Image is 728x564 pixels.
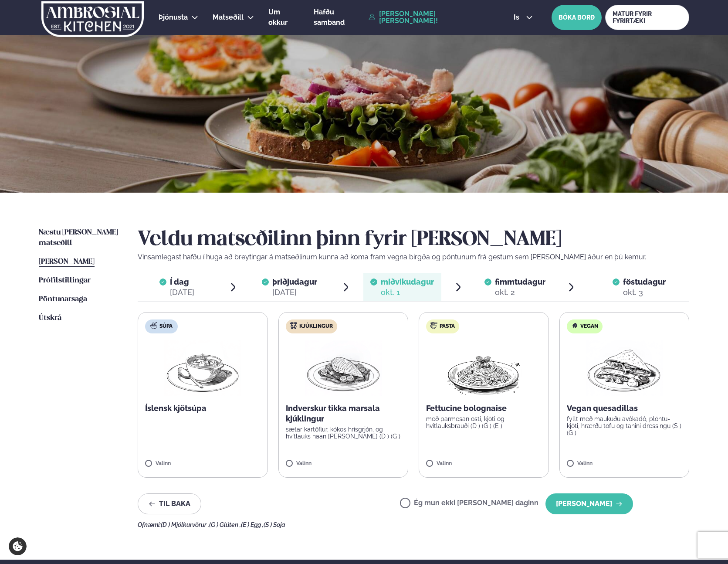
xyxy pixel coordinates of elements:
button: BÓKA BORÐ [552,5,602,30]
p: Fettucine bolognaise [426,403,542,414]
button: is [507,14,539,21]
a: MATUR FYRIR FYRIRTÆKI [605,5,689,30]
span: Um okkur [268,8,288,27]
span: þriðjudagur [272,277,317,286]
span: Prófílstillingar [39,277,91,284]
a: Cookie settings [9,537,27,555]
button: [PERSON_NAME] [545,493,633,514]
a: Matseðill [213,12,244,23]
img: logo [41,1,145,37]
span: fimmtudagur [495,277,545,286]
p: fyllt með maukuðu avókadó, plöntu-kjöti, hrærðu tofu og tahini dressingu (S ) (G ) [567,415,682,436]
span: Kjúklingur [299,323,333,330]
span: (G ) Glúten , [209,521,241,528]
p: sætar kartöflur, kókos hrísgrjón, og hvítlauks naan [PERSON_NAME] (D ) (G ) [286,426,401,440]
span: (D ) Mjólkurvörur , [161,521,209,528]
span: [PERSON_NAME] [39,258,95,265]
button: Til baka [138,493,201,514]
div: okt. 2 [495,287,545,298]
span: Þjónusta [159,13,188,21]
span: (E ) Egg , [241,521,264,528]
span: Súpa [159,323,173,330]
a: Næstu [PERSON_NAME] matseðill [39,228,120,248]
img: Spagetti.png [445,340,522,396]
span: Hafðu samband [314,8,345,27]
span: Matseðill [213,13,244,21]
span: Í dag [170,277,194,287]
a: Útskrá [39,313,61,323]
a: [PERSON_NAME] [39,257,95,267]
a: [PERSON_NAME] [PERSON_NAME]! [369,10,494,24]
div: Ofnæmi: [138,521,689,528]
span: Vegan [580,323,598,330]
span: miðvikudagur [381,277,434,286]
img: Soup.png [164,340,241,396]
span: is [514,14,522,21]
img: Chicken-breast.png [305,340,382,396]
p: Íslensk kjötsúpa [145,403,261,414]
p: Vinsamlegast hafðu í huga að breytingar á matseðlinum kunna að koma fram vegna birgða og pöntunum... [138,252,689,262]
img: Quesadilla.png [586,340,663,396]
div: [DATE] [170,287,194,298]
h2: Veldu matseðilinn þinn fyrir [PERSON_NAME] [138,228,689,252]
p: með parmesan osti, kjöti og hvítlauksbrauði (D ) (G ) (E ) [426,415,542,429]
img: pasta.svg [430,322,437,329]
span: föstudagur [623,277,666,286]
div: okt. 1 [381,287,434,298]
span: Pasta [440,323,455,330]
img: chicken.svg [290,322,297,329]
div: [DATE] [272,287,317,298]
a: Þjónusta [159,12,188,23]
p: Vegan quesadillas [567,403,682,414]
a: Pöntunarsaga [39,294,87,305]
div: okt. 3 [623,287,666,298]
span: (S ) Soja [264,521,285,528]
img: soup.svg [150,322,157,329]
img: Vegan.svg [571,322,578,329]
span: Næstu [PERSON_NAME] matseðill [39,229,118,247]
a: Prófílstillingar [39,275,91,286]
span: Pöntunarsaga [39,296,87,303]
a: Hafðu samband [314,7,364,28]
p: Indverskur tikka marsala kjúklingur [286,403,401,424]
a: Um okkur [268,7,299,28]
span: Útskrá [39,314,61,322]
